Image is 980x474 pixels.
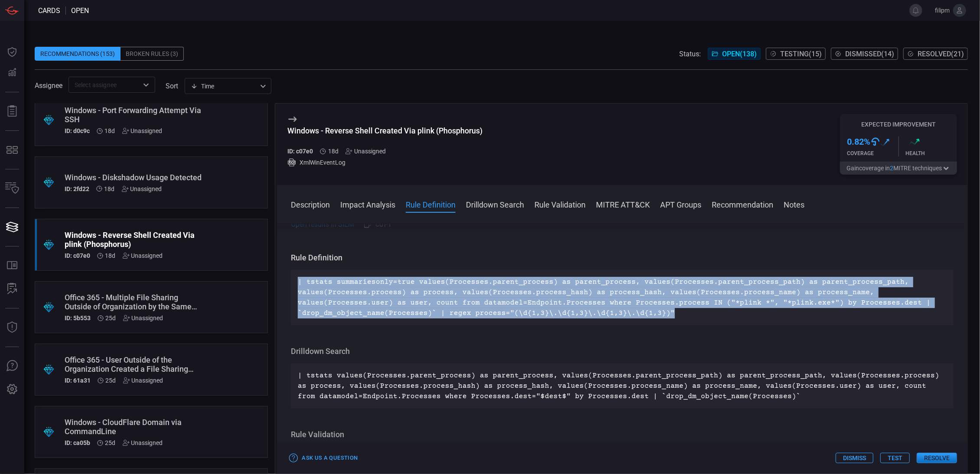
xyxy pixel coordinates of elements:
[105,439,116,446] span: Aug 31, 2025 8:26 AM
[35,47,120,61] div: Recommendations (153)
[291,199,330,209] button: Description
[784,199,804,209] button: Notes
[65,127,90,134] h5: ID: d0c9c
[287,158,482,167] div: XmlWinEventLog
[122,185,162,192] div: Unassigned
[287,451,360,465] button: Ask Us a Question
[918,50,964,58] span: Resolved ( 21 )
[291,253,954,263] h3: Rule Definition
[105,252,116,259] span: Sep 07, 2025 7:04 AM
[2,317,23,338] button: Threat Intelligence
[534,199,586,209] button: Rule Validation
[123,252,163,259] div: Unassigned
[65,293,205,311] div: Office 365 - Multiple File Sharing Outside of Organization by the Same User
[840,121,957,128] h5: Expected Improvement
[406,199,456,209] button: Rule Definition
[287,126,482,135] div: Windows - Reverse Shell Created Via plink (Phosphorus)
[903,48,968,60] button: Resolved(21)
[38,6,60,15] span: Cards
[780,50,822,58] span: Testing ( 15 )
[122,127,163,134] div: Unassigned
[140,79,152,91] button: Open
[65,355,205,373] div: Office 365 - User Outside of the Organization Created a File Sharing Invitation
[106,315,116,321] span: Aug 31, 2025 8:26 AM
[2,62,23,83] button: Detections
[71,6,89,15] span: open
[345,148,386,155] div: Unassigned
[298,277,947,318] p: | tstats summariesonly=true values(Processes.parent_process) as parent_process, values(Processes....
[65,252,90,259] h5: ID: c07e0
[840,162,957,175] button: Gaincoverage in2MITRE techniques
[660,199,701,209] button: APT Groups
[340,199,395,209] button: Impact Analysis
[65,231,205,249] div: Windows - Reverse Shell Created Via plink (Phosphorus)
[298,370,947,402] p: | tstats values(Processes.parent_process) as parent_process, values(Processes.parent_process_path...
[2,255,23,276] button: Rule Catalog
[596,199,650,209] button: MITRE ATT&CK
[287,148,313,155] h5: ID: c07e0
[2,279,23,299] button: ALERT ANALYSIS
[291,346,954,357] h3: Drilldown Search
[71,79,138,90] input: Select assignee
[65,377,91,384] h5: ID: 61a31
[123,377,163,384] div: Unassigned
[2,42,23,62] button: Dashboard
[2,217,23,237] button: Cards
[123,439,163,446] div: Unassigned
[847,150,899,156] div: Coverage
[831,48,898,60] button: Dismissed(14)
[291,429,954,440] h3: Rule Validation
[880,453,910,463] button: Test
[2,140,23,160] button: MITRE - Detection Posture
[123,315,163,321] div: Unassigned
[120,47,184,61] div: Broken Rules (3)
[65,418,205,436] div: Windows - CloudFlare Domain via CommandLine
[104,185,115,192] span: Sep 07, 2025 7:04 AM
[708,48,761,60] button: Open(138)
[890,165,893,172] span: 2
[917,453,957,463] button: Resolve
[106,377,116,384] span: Aug 31, 2025 8:26 AM
[926,7,950,14] span: filipm
[766,48,826,60] button: Testing(15)
[466,199,524,209] button: Drilldown Search
[847,136,870,147] h3: 0.82 %
[65,185,89,192] h5: ID: 2fd22
[2,178,23,199] button: Inventory
[712,199,773,209] button: Recommendation
[2,356,23,377] button: Ask Us A Question
[328,148,339,155] span: Sep 07, 2025 7:04 AM
[836,453,873,463] button: Dismiss
[65,439,90,446] h5: ID: ca05b
[906,150,957,156] div: Health
[65,315,91,321] h5: ID: 5b553
[65,106,205,124] div: Windows - Port Forwarding Attempt Via SSH
[191,82,257,91] div: Time
[2,101,23,122] button: Reports
[35,81,62,90] span: Assignee
[65,173,205,182] div: Windows - Diskshadow Usage Detected
[166,82,178,90] label: sort
[679,50,701,58] span: Status:
[2,379,23,400] button: Preferences
[845,50,894,58] span: Dismissed ( 14 )
[105,127,115,134] span: Sep 07, 2025 7:04 AM
[722,50,757,58] span: Open ( 138 )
